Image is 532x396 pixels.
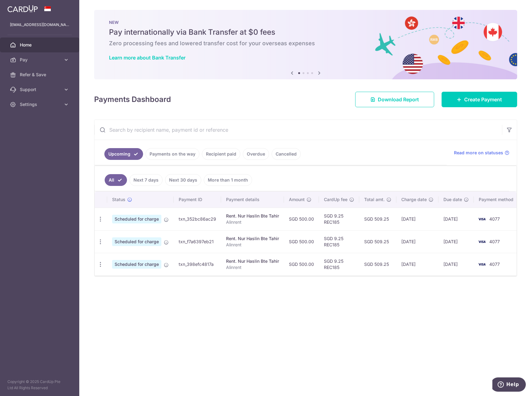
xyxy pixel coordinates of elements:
h5: Pay internationally via Bank Transfer at $0 fees [109,27,502,37]
a: Overdue [243,148,269,160]
img: Bank Card [476,261,488,268]
span: Download Report [378,96,419,103]
h4: Payments Dashboard [94,94,171,105]
td: [DATE] [438,208,474,230]
a: Read more on statuses [454,150,509,156]
th: Payment details [221,191,284,208]
p: NEW [109,20,502,25]
input: Search by recipient name, payment id or reference [94,120,502,140]
td: [DATE] [438,230,474,253]
span: Support [20,86,61,93]
td: SGD 9.25 REC185 [319,253,359,275]
a: Create Payment [442,92,517,107]
span: Scheduled for charge [112,260,161,269]
td: txn_398efc4817a [174,253,221,275]
div: Rent. Nur Haslin Bte Tahir [226,258,279,264]
img: Bank transfer banner [94,10,517,79]
a: Next 30 days [165,174,201,186]
td: [DATE] [396,253,438,275]
span: Scheduled for charge [112,215,161,223]
a: Cancelled [272,148,301,160]
p: Alinrent [226,264,279,271]
td: SGD 509.25 [359,208,396,230]
td: SGD 9.25 REC185 [319,230,359,253]
td: txn_f7a6397eb21 [174,230,221,253]
span: Pay [20,57,61,63]
span: Read more on statuses [454,150,503,156]
div: Rent. Nur Haslin Bte Tahir [226,235,279,242]
td: SGD 9.25 REC185 [319,208,359,230]
a: Download Report [355,92,434,107]
img: Bank Card [476,238,488,245]
th: Payment method [474,191,521,208]
span: Charge date [401,196,427,203]
td: txn_352bc86ac29 [174,208,221,230]
span: Status [112,196,125,203]
td: [DATE] [396,208,438,230]
a: Next 7 days [129,174,163,186]
td: SGD 509.25 [359,253,396,275]
span: Create Payment [464,96,502,103]
a: All [105,174,127,186]
p: Alinrent [226,242,279,248]
span: Scheduled for charge [112,237,161,246]
span: CardUp fee [324,196,347,203]
span: 4077 [489,239,500,244]
h6: Zero processing fees and lowered transfer cost for your overseas expenses [109,40,502,47]
td: [DATE] [438,253,474,275]
span: Due date [443,196,462,203]
td: SGD 500.00 [284,253,319,275]
span: 4077 [489,262,500,267]
span: 4077 [489,216,500,222]
iframe: Opens a widget where you can find more information [492,377,526,393]
td: SGD 509.25 [359,230,396,253]
a: Learn more about Bank Transfer [109,55,185,61]
p: [EMAIL_ADDRESS][DOMAIN_NAME] [10,22,69,28]
td: [DATE] [396,230,438,253]
span: Refer & Save [20,72,61,78]
span: Total amt. [364,196,385,203]
p: Alinrent [226,219,279,225]
span: Home [20,42,61,48]
div: Rent. Nur Haslin Bte Tahir [226,213,279,219]
span: Amount [289,196,305,203]
img: CardUp [7,5,38,12]
td: SGD 500.00 [284,208,319,230]
a: Payments on the way [146,148,199,160]
td: SGD 500.00 [284,230,319,253]
span: Settings [20,101,61,108]
img: Bank Card [476,215,488,223]
a: Upcoming [104,148,143,160]
a: Recipient paid [202,148,240,160]
a: More than 1 month [204,174,252,186]
th: Payment ID [174,191,221,208]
